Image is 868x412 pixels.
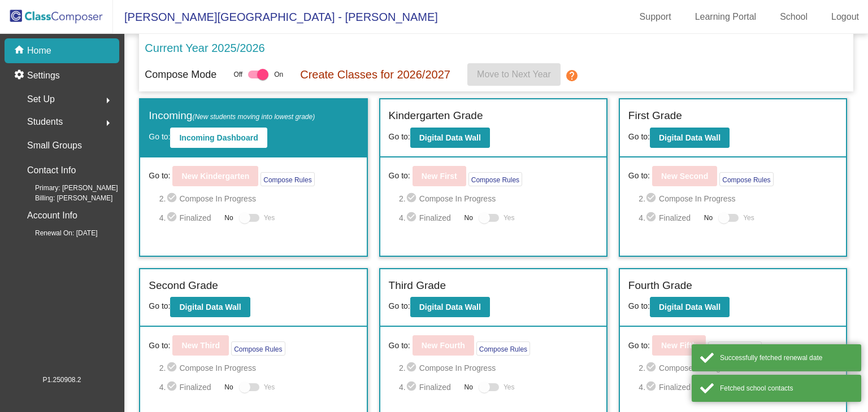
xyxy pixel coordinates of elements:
mat-icon: arrow_right [101,116,115,130]
p: Account Info [27,208,77,223]
b: New Fifth [661,341,697,350]
button: Digital Data Wall [650,297,730,317]
b: New Kindergarten [181,172,249,181]
b: New First [422,172,457,181]
button: Compose Rules [476,341,530,356]
b: Digital Data Wall [419,133,481,142]
div: Successfully fetched renewal date [720,353,853,363]
span: Go to: [389,132,410,141]
span: Go to: [628,170,650,182]
span: Yes [504,380,515,394]
button: Digital Data Wall [410,297,490,317]
div: Fetched school contacts [720,383,853,393]
span: Students [27,114,63,130]
span: No [704,213,713,223]
span: No [224,382,233,392]
mat-icon: check_circle [166,380,180,394]
span: Yes [743,211,754,225]
button: New Kindergarten [172,166,258,186]
span: No [465,382,473,392]
label: Incoming [149,108,315,124]
b: Digital Data Wall [659,303,721,312]
p: Current Year 2025/2026 [145,40,264,56]
p: Small Groups [27,138,82,154]
mat-icon: home [14,44,27,58]
span: Yes [264,211,275,225]
button: New Second [652,166,717,186]
mat-icon: settings [14,69,27,82]
b: Incoming Dashboard [179,133,258,142]
mat-icon: check_circle [406,211,419,225]
span: Go to: [628,301,650,310]
span: Billing: [PERSON_NAME] [17,193,112,203]
span: 4. Finalized [639,380,698,394]
span: 4. Finalized [399,211,459,225]
b: New Second [661,172,708,181]
mat-icon: check_circle [406,361,419,375]
button: Compose Rules [261,172,314,186]
mat-icon: help [565,69,579,82]
button: New Third [172,335,229,356]
button: Compose Rules [708,341,762,356]
span: (New students moving into lowest grade) [192,113,315,121]
p: Compose Mode [145,67,216,82]
p: Contact Info [27,163,76,178]
button: Compose Rules [719,172,773,186]
mat-icon: check_circle [645,380,659,394]
span: 4. Finalized [639,211,698,225]
button: Compose Rules [231,341,285,356]
label: Kindergarten Grade [389,108,483,124]
span: Go to: [149,170,170,182]
b: New Fourth [422,341,465,350]
span: Go to: [628,340,650,352]
span: 4. Finalized [159,380,219,394]
button: New First [413,166,466,186]
span: Off [233,69,242,80]
a: School [771,8,817,26]
span: Renewal On: [DATE] [17,228,97,238]
span: Go to: [149,301,170,310]
span: 4. Finalized [399,380,459,394]
span: On [274,69,283,80]
span: Yes [504,211,515,225]
span: 2. Compose In Progress [159,192,358,205]
mat-icon: arrow_right [101,94,115,107]
b: Digital Data Wall [419,303,481,312]
mat-icon: check_circle [645,361,659,375]
span: Move to Next Year [477,69,551,79]
p: Home [27,44,51,58]
label: Third Grade [389,278,446,294]
span: 2. Compose In Progress [639,361,837,375]
mat-icon: check_circle [166,211,180,225]
button: Move to Next Year [467,63,561,86]
button: Compose Rules [468,172,522,186]
label: Second Grade [149,278,218,294]
span: Set Up [27,91,55,107]
a: Support [631,8,680,26]
span: [PERSON_NAME][GEOGRAPHIC_DATA] - [PERSON_NAME] [113,8,438,26]
span: Go to: [149,132,170,141]
mat-icon: check_circle [645,192,659,205]
label: First Grade [628,108,682,124]
a: Learning Portal [686,8,766,26]
b: Digital Data Wall [179,303,241,312]
span: Yes [264,380,275,394]
b: New Third [181,341,220,350]
button: New Fourth [413,335,474,356]
a: Logout [822,8,868,26]
span: Primary: [PERSON_NAME] [17,183,118,193]
span: 4. Finalized [159,211,219,225]
span: 2. Compose In Progress [639,192,837,205]
span: No [465,213,473,223]
button: New Fifth [652,335,706,356]
span: Go to: [389,301,410,310]
mat-icon: check_circle [406,192,419,205]
p: Create Classes for 2026/2027 [300,66,450,83]
button: Digital Data Wall [410,128,490,148]
button: Incoming Dashboard [170,128,267,148]
mat-icon: check_circle [645,211,659,225]
span: 2. Compose In Progress [159,361,358,375]
b: Digital Data Wall [659,133,721,142]
p: Settings [27,69,60,82]
span: Go to: [149,340,170,352]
